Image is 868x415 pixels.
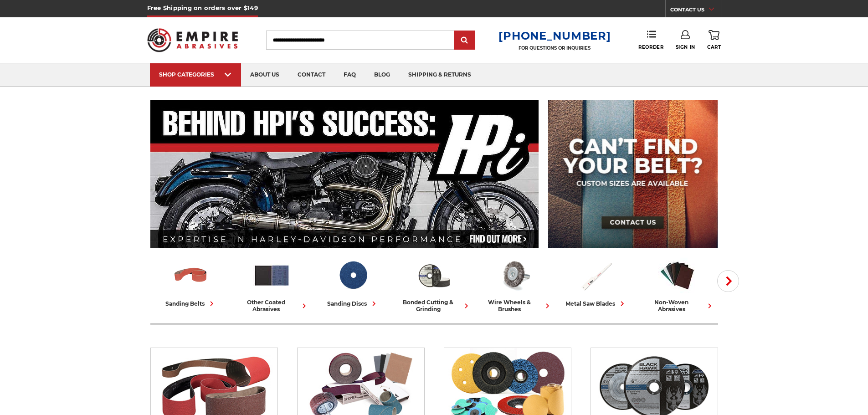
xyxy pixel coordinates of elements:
div: wire wheels & brushes [478,299,552,313]
img: Metal Saw Blades [577,256,615,294]
img: Non-woven Abrasives [658,256,696,294]
div: sanding belts [165,299,216,308]
a: metal saw blades [560,256,633,308]
a: about us [241,63,288,87]
button: Next [717,270,739,292]
a: [PHONE_NUMBER] [498,29,611,42]
div: metal saw blades [565,299,627,308]
div: other coated abrasives [235,299,309,313]
p: FOR QUESTIONS OR INQUIRIES [498,45,611,51]
img: Other Coated Abrasives [253,256,291,294]
img: Empire Abrasives [147,22,238,58]
a: Reorder [638,30,663,50]
input: Submit [456,31,474,50]
a: shipping & returns [399,63,480,87]
img: Sanding Discs [334,256,372,294]
a: sanding discs [316,256,390,308]
a: non-woven abrasives [641,256,714,313]
a: CONTACT US [670,5,721,17]
div: SHOP CATEGORIES [159,71,232,78]
a: other coated abrasives [235,256,309,313]
span: Reorder [638,44,663,50]
a: Cart [707,30,721,50]
a: bonded cutting & grinding [397,256,471,313]
img: promo banner for custom belts. [548,100,718,248]
img: Wire Wheels & Brushes [496,256,534,294]
img: Bonded Cutting & Grinding [415,256,453,294]
span: Cart [707,44,721,50]
span: Sign In [676,44,695,50]
img: Banner for an interview featuring Horsepower Inc who makes Harley performance upgrades featured o... [150,100,539,248]
img: Sanding Belts [172,256,210,294]
div: non-woven abrasives [641,299,714,313]
a: contact [288,63,334,87]
div: bonded cutting & grinding [397,299,471,313]
a: blog [365,63,399,87]
div: sanding discs [327,299,379,308]
a: sanding belts [154,256,228,308]
a: faq [334,63,365,87]
a: wire wheels & brushes [478,256,552,313]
